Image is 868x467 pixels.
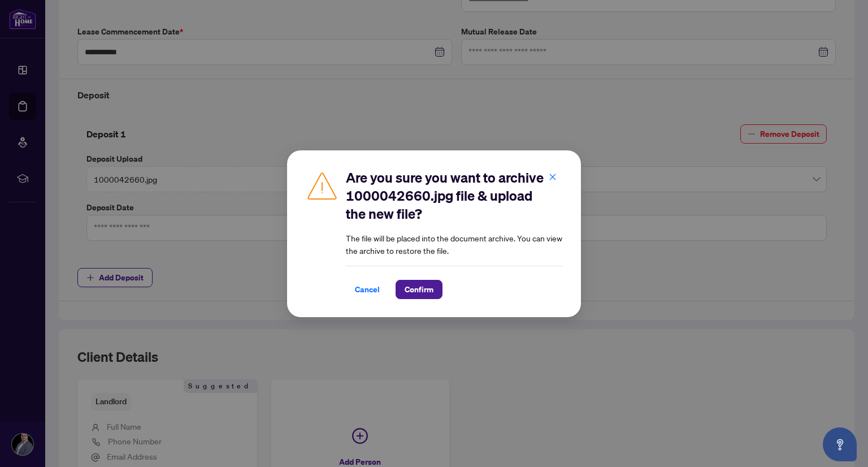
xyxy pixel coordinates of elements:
span: Confirm [405,280,433,299]
button: Confirm [396,280,442,299]
div: The file will be placed into the document archive. You can view the archive to restore the file. [346,168,563,299]
img: Caution Icon [305,168,339,202]
span: Cancel [355,280,380,299]
span: close [549,172,557,180]
button: Cancel [346,280,389,299]
h2: Are you sure you want to archive 1000042660.jpg file & upload the new file? [346,168,563,223]
button: Open asap [823,427,857,461]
